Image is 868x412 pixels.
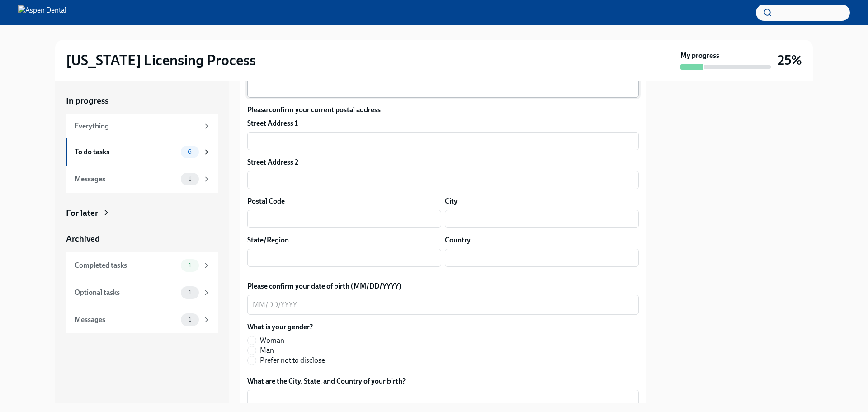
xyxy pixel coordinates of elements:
span: 1 [183,289,197,296]
a: For later [66,207,218,219]
label: Please confirm your date of birth (MM/DD/YYYY) [247,281,639,291]
span: 1 [183,175,197,182]
span: 6 [182,148,197,155]
span: 1 [183,316,197,323]
span: Woman [260,336,284,346]
label: What is your gender? [247,322,332,332]
img: Aspen Dental [18,5,66,20]
label: What are the City, State, and Country of your birth? [247,376,639,386]
span: Prefer not to disclose [260,355,325,365]
a: Completed tasks1 [66,252,218,279]
label: Postal Code [247,196,285,206]
a: Messages1 [66,306,218,333]
label: State/Region [247,235,289,245]
h3: 25% [778,52,802,68]
div: Everything [75,121,199,131]
label: Street Address 2 [247,157,298,167]
a: Optional tasks1 [66,279,218,306]
a: In progress [66,95,218,107]
div: Optional tasks [75,288,177,298]
a: To do tasks6 [66,138,218,166]
a: Messages1 [66,166,218,193]
strong: My progress [680,51,719,61]
div: Messages [75,174,177,184]
span: Man [260,346,274,355]
label: Street Address 1 [247,118,298,128]
label: City [445,196,458,206]
div: For later [66,207,98,219]
label: Please confirm your current postal address [247,105,639,115]
a: Everything [66,114,218,138]
div: Messages [75,315,177,325]
div: To do tasks [75,147,177,157]
span: 1 [183,262,197,269]
label: Country [445,235,471,245]
div: Completed tasks [75,260,177,270]
h2: [US_STATE] Licensing Process [66,51,256,69]
a: Archived [66,233,218,245]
